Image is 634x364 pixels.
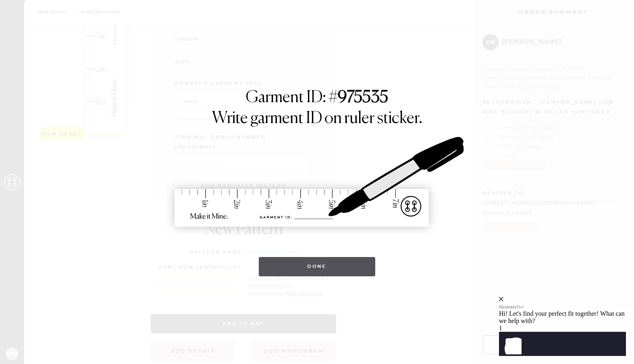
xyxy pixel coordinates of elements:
[338,90,388,106] strong: 975535
[246,88,388,109] h1: Garment ID: #
[212,109,422,128] h1: Write garment ID on ruler sticker.
[499,252,632,362] iframe: Front Chat
[259,257,375,276] button: Done
[166,116,468,249] img: ruler-sticker-sharpie.svg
